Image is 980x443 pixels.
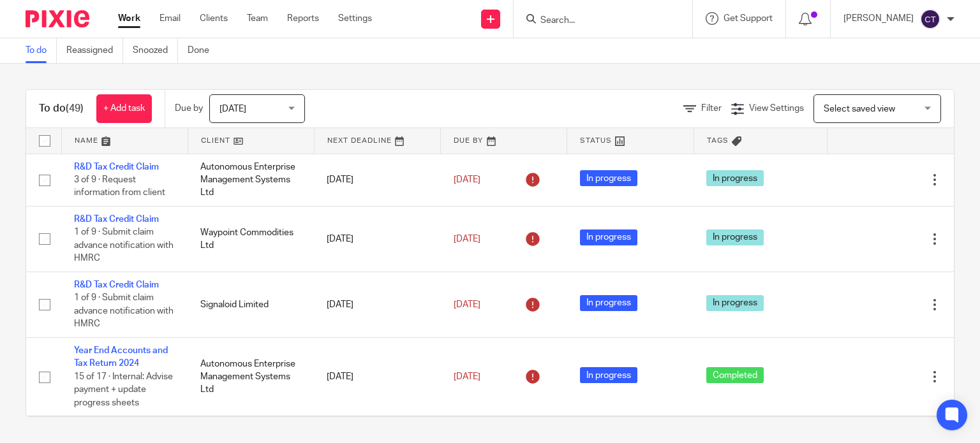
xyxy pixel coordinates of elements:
[118,12,140,25] a: Work
[74,215,159,224] a: R&D Tax Credit Claim
[706,170,764,186] span: In progress
[74,175,165,198] span: 3 of 9 · Request information from client
[824,105,895,113] span: Select saved view
[314,206,440,272] td: [DATE]
[701,104,722,113] span: Filter
[200,12,228,25] a: Clients
[580,295,637,311] span: In progress
[26,10,89,27] img: Pixie
[39,102,84,115] h1: To do
[706,295,764,311] span: In progress
[287,12,319,25] a: Reports
[160,12,181,25] a: Email
[26,38,57,63] a: To do
[74,346,168,368] a: Year End Accounts and Tax Return 2024
[706,367,764,383] span: Completed
[454,300,480,309] span: [DATE]
[74,294,174,329] span: 1 of 9 · Submit claim advance notification with HMRC
[706,229,764,245] span: In progress
[66,103,84,113] span: (49)
[188,338,314,416] td: Autonomous Enterprise Management Systems Ltd
[188,38,219,63] a: Done
[539,15,654,27] input: Search
[74,228,174,263] span: 1 of 9 · Submit claim advance notification with HMRC
[454,175,480,184] span: [DATE]
[74,163,159,171] a: R&D Tax Credit Claim
[338,12,372,25] a: Settings
[314,338,440,416] td: [DATE]
[188,154,314,206] td: Autonomous Enterprise Management Systems Ltd
[314,154,440,206] td: [DATE]
[724,14,773,23] span: Get Support
[96,94,152,123] a: + Add task
[66,38,123,63] a: Reassigned
[219,105,246,113] span: [DATE]
[707,137,729,144] span: Tags
[843,12,914,25] p: [PERSON_NAME]
[580,229,637,245] span: In progress
[188,206,314,272] td: Waypoint Commodities Ltd
[920,9,940,29] img: svg%3E
[74,280,159,289] a: R&D Tax Credit Claim
[247,12,268,25] a: Team
[314,272,440,338] td: [DATE]
[188,272,314,338] td: Signaloid Limited
[175,102,203,115] p: Due by
[74,372,173,407] span: 15 of 17 · Internal: Advise payment + update progress sheets
[580,170,637,186] span: In progress
[133,38,178,63] a: Snoozed
[749,104,804,113] span: View Settings
[454,372,480,381] span: [DATE]
[454,235,480,243] span: [DATE]
[580,367,637,383] span: In progress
